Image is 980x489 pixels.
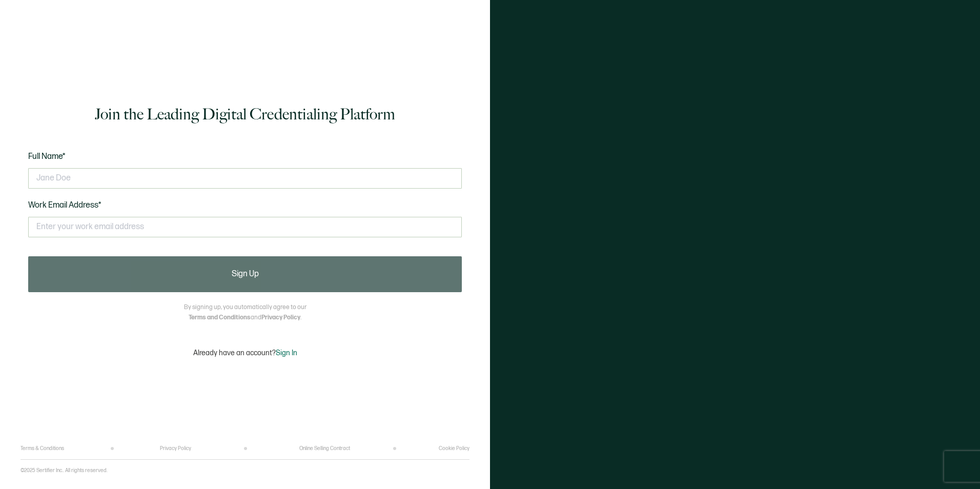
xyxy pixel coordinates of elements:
p: Already have an account? [193,349,297,357]
a: Terms & Conditions [21,445,64,452]
a: Online Selling Contract [299,445,350,452]
button: Sign Up [28,256,462,292]
p: By signing up, you automatically agree to our and . [184,302,307,323]
a: Privacy Policy [160,445,191,452]
span: Work Email Address* [28,200,101,210]
input: Enter your work email address [28,217,462,237]
p: ©2025 Sertifier Inc.. All rights reserved. [21,467,108,474]
h1: Join the Leading Digital Credentialing Platform [95,104,395,125]
a: Privacy Policy [261,314,300,321]
input: Jane Doe [28,168,462,189]
span: Sign Up [232,270,259,278]
a: Terms and Conditions [189,314,251,321]
a: Cookie Policy [439,445,469,452]
span: Full Name* [28,152,66,161]
span: Sign In [276,349,297,357]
